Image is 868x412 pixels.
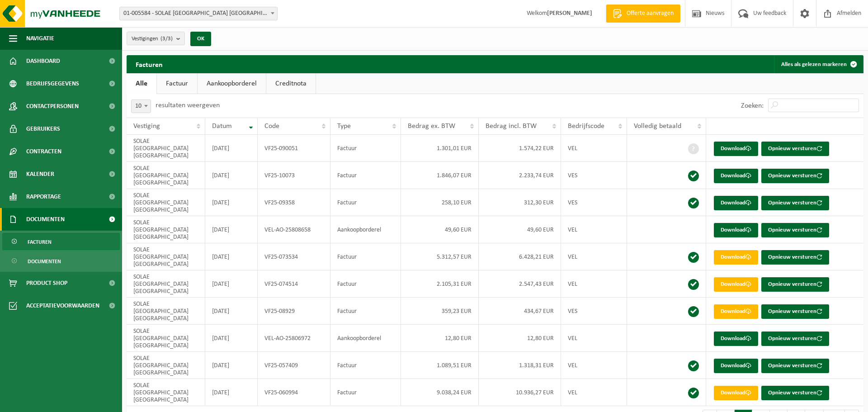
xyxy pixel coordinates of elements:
[258,189,331,216] td: VF25-09358
[401,243,479,270] td: 5.312,57 EUR
[266,73,316,94] a: Creditnota
[127,325,205,352] td: SOLAE [GEOGRAPHIC_DATA] [GEOGRAPHIC_DATA]
[714,304,758,319] a: Download
[714,250,758,265] a: Download
[127,270,205,298] td: SOLAE [GEOGRAPHIC_DATA] [GEOGRAPHIC_DATA]
[205,243,258,270] td: [DATE]
[714,169,758,183] a: Download
[258,135,331,162] td: VF25-090051
[330,135,401,162] td: Factuur
[258,325,331,352] td: VEL-AO-25806972
[401,270,479,298] td: 2.105,31 EUR
[258,216,331,243] td: VEL-AO-25808658
[157,73,197,94] a: Factuur
[133,123,160,130] span: Vestiging
[761,223,829,237] button: Opnieuw versturen
[479,325,561,352] td: 12,80 EUR
[761,169,829,183] button: Opnieuw versturen
[401,162,479,189] td: 1.846,07 EUR
[258,162,331,189] td: VF25-10073
[119,7,278,20] span: 01-005584 - SOLAE BELGIUM NV - IEPER
[479,135,561,162] td: 1.574,22 EUR
[479,270,561,298] td: 2.547,43 EUR
[258,298,331,325] td: VF25-08929
[205,379,258,406] td: [DATE]
[561,352,627,379] td: VEL
[205,135,258,162] td: [DATE]
[26,140,61,163] span: Contracten
[714,386,758,400] a: Download
[127,352,205,379] td: SOLAE [GEOGRAPHIC_DATA] [GEOGRAPHIC_DATA]
[401,189,479,216] td: 258,10 EUR
[127,135,205,162] td: SOLAE [GEOGRAPHIC_DATA] [GEOGRAPHIC_DATA]
[132,100,151,113] span: 10
[330,216,401,243] td: Aankoopborderel
[401,352,479,379] td: 1.089,51 EUR
[568,123,604,130] span: Bedrijfscode
[26,118,60,140] span: Gebruikers
[761,196,829,210] button: Opnieuw versturen
[190,32,211,46] button: OK
[337,123,351,130] span: Type
[127,73,156,94] a: Alle
[330,325,401,352] td: Aankoopborderel
[761,331,829,346] button: Opnieuw versturen
[28,253,61,270] span: Documenten
[205,270,258,298] td: [DATE]
[26,95,79,118] span: Contactpersonen
[561,189,627,216] td: VES
[401,216,479,243] td: 49,60 EUR
[258,379,331,406] td: VF25-060994
[401,379,479,406] td: 9.038,24 EUR
[561,270,627,298] td: VEL
[761,359,829,373] button: Opnieuw versturen
[127,379,205,406] td: SOLAE [GEOGRAPHIC_DATA] [GEOGRAPHIC_DATA]
[205,298,258,325] td: [DATE]
[330,243,401,270] td: Factuur
[606,5,680,23] a: Offerte aanvragen
[401,135,479,162] td: 1.301,01 EUR
[408,123,455,130] span: Bedrag ex. BTW
[26,163,54,185] span: Kalender
[741,102,764,109] label: Zoeken:
[479,162,561,189] td: 2.233,74 EUR
[714,223,758,237] a: Download
[561,216,627,243] td: VEL
[258,243,331,270] td: VF25-073534
[561,298,627,325] td: VES
[330,270,401,298] td: Factuur
[561,379,627,406] td: VEL
[205,162,258,189] td: [DATE]
[26,272,67,294] span: Product Shop
[761,142,829,156] button: Opnieuw versturen
[547,10,592,17] strong: [PERSON_NAME]
[634,123,681,130] span: Volledig betaald
[714,331,758,346] a: Download
[714,196,758,210] a: Download
[120,7,277,20] span: 01-005584 - SOLAE BELGIUM NV - IEPER
[258,352,331,379] td: VF25-057409
[330,352,401,379] td: Factuur
[26,50,60,72] span: Dashboard
[26,72,79,95] span: Bedrijfsgegevens
[127,298,205,325] td: SOLAE [GEOGRAPHIC_DATA] [GEOGRAPHIC_DATA]
[205,352,258,379] td: [DATE]
[205,216,258,243] td: [DATE]
[714,142,758,156] a: Download
[127,243,205,270] td: SOLAE [GEOGRAPHIC_DATA] [GEOGRAPHIC_DATA]
[26,27,54,50] span: Navigatie
[714,277,758,292] a: Download
[205,189,258,216] td: [DATE]
[127,55,172,73] h2: Facturen
[156,102,220,109] label: resultaten weergeven
[479,189,561,216] td: 312,30 EUR
[2,252,120,270] a: Documenten
[2,233,120,250] a: Facturen
[479,216,561,243] td: 49,60 EUR
[401,298,479,325] td: 359,23 EUR
[479,379,561,406] td: 10.936,27 EUR
[127,162,205,189] td: SOLAE [GEOGRAPHIC_DATA] [GEOGRAPHIC_DATA]
[561,162,627,189] td: VES
[774,55,863,73] button: Alles als gelezen markeren
[561,135,627,162] td: VEL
